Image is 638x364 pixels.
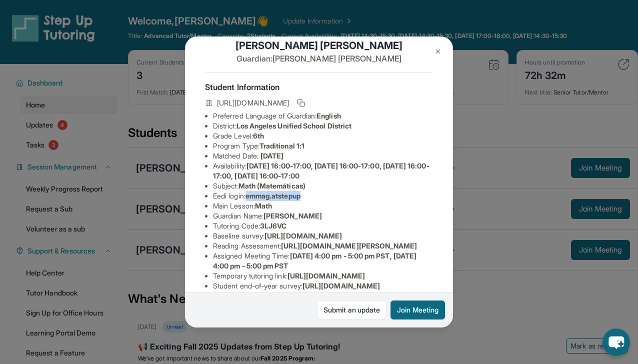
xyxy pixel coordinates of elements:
li: Temporary tutoring link : [213,271,433,281]
span: English [316,111,341,120]
span: emmag.atstepup [245,191,300,200]
li: Reading Assessment : [213,241,433,251]
button: chat-button [602,328,630,356]
span: Math [255,201,272,210]
li: Assigned Meeting Time : [213,251,433,271]
button: Join Meeting [390,300,445,319]
span: [PERSON_NAME] [263,211,322,220]
li: Matched Date: [213,151,433,161]
p: Guardian: [PERSON_NAME] [PERSON_NAME] [205,52,433,64]
button: Copy link [295,97,307,109]
h4: Student Information [205,81,433,93]
li: Availability: [213,161,433,181]
span: Los Angeles Unified School District [236,121,351,130]
span: [DATE] [260,151,283,160]
li: Guardian Name : [213,211,433,221]
span: [DATE] 16:00-17:00, [DATE] 16:00-17:00, [DATE] 16:00-17:00, [DATE] 16:00-17:00 [213,161,429,180]
li: Tutoring Code : [213,221,433,231]
li: Eedi login : [213,191,433,201]
li: District: [213,121,433,131]
li: Grade Level: [213,131,433,141]
li: Subject : [213,181,433,191]
span: [URL][DOMAIN_NAME] [264,231,342,240]
li: Preferred Language of Guardian: [213,111,433,121]
span: [URL][DOMAIN_NAME][PERSON_NAME] [281,241,417,250]
li: Student Learning Portal Link (requires tutoring code) : [213,291,433,311]
span: [URL][DOMAIN_NAME] [217,98,289,108]
a: Submit an update [317,300,386,319]
span: Traditional 1:1 [259,141,304,150]
span: 3LJ6VC [260,221,286,230]
img: Close Icon [434,47,442,55]
span: Math (Matemáticas) [238,181,305,190]
li: Baseline survey : [213,231,433,241]
h1: [PERSON_NAME] [PERSON_NAME] [205,38,433,52]
li: Main Lesson : [213,201,433,211]
span: [URL][DOMAIN_NAME] [302,281,380,290]
span: [URL][DOMAIN_NAME] [287,271,365,280]
li: Student end-of-year survey : [213,281,433,291]
span: [DATE] 4:00 pm - 5:00 pm PST, [DATE] 4:00 pm - 5:00 pm PST [213,251,416,270]
li: Program Type: [213,141,433,151]
span: 6th [253,131,264,140]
